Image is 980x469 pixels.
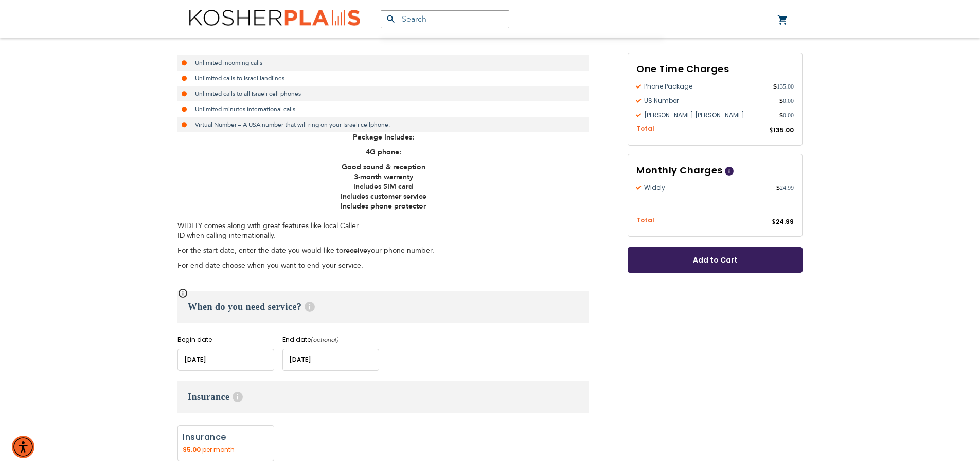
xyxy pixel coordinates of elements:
[177,335,274,344] label: Begin date
[773,126,794,134] span: 135.00
[776,183,794,193] span: 24.99
[343,246,367,255] strong: receive
[636,82,773,91] span: Phone Package
[177,86,589,101] li: Unlimited calls to all Israeli cell phones
[341,192,426,201] strong: Includes customer service
[282,349,379,371] input: MM/DD/YYYY
[177,246,589,255] p: For the start date, enter the date you would like to your phone number.
[636,96,779,106] span: US Number
[177,349,274,371] input: MM/DD/YYYY
[177,211,589,240] p: WIDELY comes along with great features like local Caller ID when calling internationally.
[779,96,783,106] span: $
[773,82,777,91] span: $
[342,162,425,172] strong: Good sound & reception
[177,291,589,323] h3: When do you need service?
[177,101,589,117] li: Unlimited minutes international calls
[636,183,776,193] span: Widely
[189,10,360,29] img: Kosher Plans
[177,117,589,132] li: Virtual Number – A USA number that will ring on your Israeli cellphone.
[636,164,723,177] span: Monthly Charges
[636,111,779,120] span: [PERSON_NAME] [PERSON_NAME]
[636,61,794,77] h3: One Time Charges
[381,10,509,28] input: Search
[233,392,243,402] span: Help
[779,111,794,120] span: 0.00
[662,255,769,266] span: Add to Cart
[12,436,34,458] div: Accessibility Menu
[636,124,654,134] span: Total
[779,96,794,106] span: 0.00
[773,82,794,91] span: 135.00
[353,132,414,142] strong: Package Includes:
[354,172,413,182] strong: 3-month warranty
[628,247,803,273] button: Add to Cart
[305,302,315,312] span: Help
[776,217,794,226] span: 24.99
[311,336,339,344] i: (optional)
[769,126,773,135] span: $
[725,167,734,176] span: Help
[353,182,413,192] strong: Includes SIM card
[177,260,589,270] p: For end date choose when you want to end your service.
[366,147,401,157] strong: 4G phone:
[177,71,589,86] li: Unlimited calls to Israel landlines
[772,218,776,227] span: $
[776,183,780,193] span: $
[177,381,589,413] h3: Insurance
[341,201,426,211] strong: Includes phone protector
[779,111,783,120] span: $
[282,335,379,344] label: End date
[636,216,654,225] span: Total
[177,55,589,71] li: Unlimited incoming calls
